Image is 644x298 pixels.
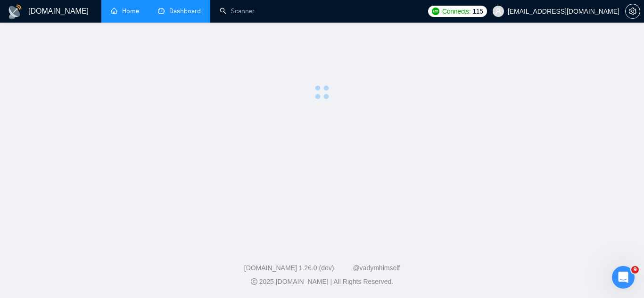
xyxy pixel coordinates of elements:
span: Dashboard [169,7,201,15]
span: 115 [472,6,483,16]
a: [DOMAIN_NAME] 1.26.0 (dev) [244,264,334,272]
span: dashboard [158,8,165,14]
iframe: Intercom live chat [612,266,635,289]
span: setting [626,8,640,15]
span: copyright [251,278,257,285]
div: 2025 [DOMAIN_NAME] | All Rights Reserved. [8,277,636,287]
img: logo [8,4,23,19]
button: setting [625,4,640,19]
span: Connects: [442,6,471,16]
a: homeHome [111,7,139,15]
span: 9 [631,266,639,274]
a: searchScanner [220,7,255,15]
a: @vadymhimself [353,264,400,272]
a: setting [625,8,640,15]
img: upwork-logo.png [432,8,439,15]
span: user [495,8,502,15]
